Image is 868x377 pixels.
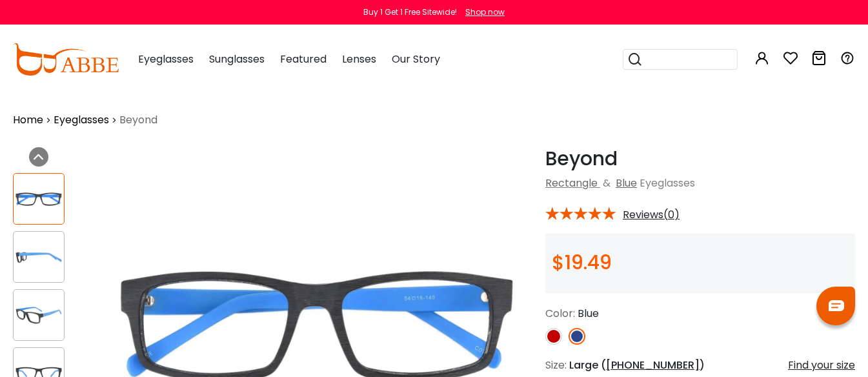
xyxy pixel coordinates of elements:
span: Reviews(0) [623,209,680,221]
img: Beyond Blue TR Eyeglasses , UniversalBridgeFit Frames from ABBE Glasses [14,303,64,328]
span: Large ( ) [569,358,705,372]
span: Featured [280,52,327,66]
h1: Beyond [545,147,855,170]
span: Size: [545,358,567,372]
span: Eyeglasses [138,52,194,66]
span: Sunglasses [209,52,265,66]
span: [PHONE_NUMBER] [606,358,700,372]
img: abbeglasses.com [13,43,119,76]
span: $19.49 [552,249,612,276]
img: Beyond Blue TR Eyeglasses , UniversalBridgeFit Frames from ABBE Glasses [14,245,64,270]
a: Eyeglasses [54,112,109,128]
img: chat [829,300,844,311]
span: Blue [578,306,599,321]
div: Buy 1 Get 1 Free Sitewide! [363,6,457,18]
span: Eyeglasses [640,176,695,190]
span: Beyond [119,112,157,128]
a: Rectangle [545,176,598,190]
img: Beyond Blue TR Eyeglasses , UniversalBridgeFit Frames from ABBE Glasses [14,187,64,212]
a: Shop now [459,6,505,17]
div: Shop now [465,6,505,18]
span: Lenses [342,52,376,66]
span: & [600,176,613,190]
a: Blue [616,176,637,190]
span: Our Story [392,52,440,66]
div: Find your size [788,358,855,373]
span: Color: [545,306,575,321]
a: Home [13,112,43,128]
